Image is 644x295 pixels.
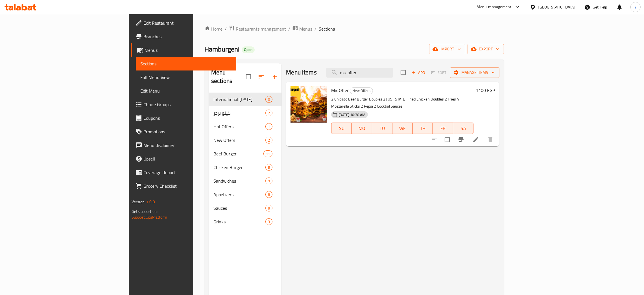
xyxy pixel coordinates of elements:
span: Sauces [213,205,265,211]
span: Open [242,47,255,52]
li: / [288,25,290,32]
a: Coverage Report [131,166,236,179]
a: Coupons [131,111,236,125]
button: SA [453,123,473,134]
span: Coverage Report [143,169,232,176]
span: Version: [132,198,145,206]
h6: 1100 EGP [476,86,495,94]
span: Full Menu View [140,74,232,81]
div: New Offers [350,87,373,94]
li: / [315,25,316,32]
input: search [326,68,393,78]
div: items [265,205,272,211]
span: [DATE] 10:30 AM [336,112,368,117]
a: Menus [292,25,312,33]
span: Drinks [213,218,265,225]
a: Menus [131,43,236,57]
div: Drinks3 [209,215,281,228]
span: SA [455,124,471,132]
span: Manage items [455,69,495,76]
span: FR [435,124,451,132]
span: Sort sections [254,70,268,84]
span: 3 [266,219,272,225]
a: Promotions [131,125,236,138]
span: Get support on: [132,208,158,215]
a: Menu disclaimer [131,138,236,152]
div: International [DATE]0 [209,93,281,106]
div: [GEOGRAPHIC_DATA] [538,4,575,10]
span: Promotions [143,128,232,135]
span: export [472,46,499,53]
span: 11 [264,151,272,157]
span: SU [334,124,350,132]
a: Sections [136,57,236,70]
button: TU [372,123,392,134]
button: MO [352,123,372,134]
a: Edit menu item [472,136,479,143]
button: delete [484,133,497,146]
span: MO [354,124,370,132]
span: Branches [143,33,232,40]
nav: Menu sections [209,90,281,231]
div: Menu-management [477,4,512,10]
div: items [265,123,272,130]
a: Choice Groups [131,98,236,111]
span: Edit Restaurant [143,20,232,26]
span: 1.0.0 [146,198,155,206]
span: Beef Burger [213,150,263,157]
div: Sandwiches9 [209,174,281,188]
span: TU [374,124,390,132]
span: Y [634,4,637,10]
span: International [DATE] [213,96,265,103]
span: Menus [145,47,232,54]
a: Edit Restaurant [131,16,236,30]
span: كيتو برجر [213,110,265,116]
div: Hot Offers [213,123,265,130]
span: Sections [319,25,335,32]
div: items [265,137,272,144]
a: Grocery Checklist [131,179,236,193]
button: FR [433,123,453,134]
span: Upsell [143,155,232,162]
div: Open [242,46,255,53]
span: Select section [397,67,409,78]
span: Select all sections [243,71,254,83]
div: Appetizers8 [209,188,281,201]
div: items [265,178,272,184]
div: items [265,218,272,225]
span: New Offers [350,87,373,94]
span: 8 [266,192,272,197]
button: SU [331,123,352,134]
span: Add item [409,68,427,77]
div: International Potato Day [213,96,265,103]
span: Sandwiches [213,178,265,184]
button: import [429,44,465,54]
a: Branches [131,30,236,43]
button: Add [409,68,427,77]
span: Mix Offer [331,86,349,95]
span: WE [395,124,411,132]
span: 2 [266,110,272,116]
span: Menus [299,25,312,32]
button: TH [413,123,433,134]
span: 8 [266,165,272,170]
a: Full Menu View [136,70,236,84]
span: Edit Menu [140,87,232,94]
button: WE [392,123,413,134]
div: New Offers2 [209,133,281,147]
nav: breadcrumb [204,25,504,33]
button: Branch-specific-item [454,133,468,146]
div: items [265,191,272,198]
div: Beef Burger11 [209,147,281,161]
span: Restaurants management [236,25,286,32]
span: 9 [266,178,272,184]
span: Chicken Burger [213,164,265,171]
span: Appetizers [213,191,265,198]
div: items [265,164,272,171]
